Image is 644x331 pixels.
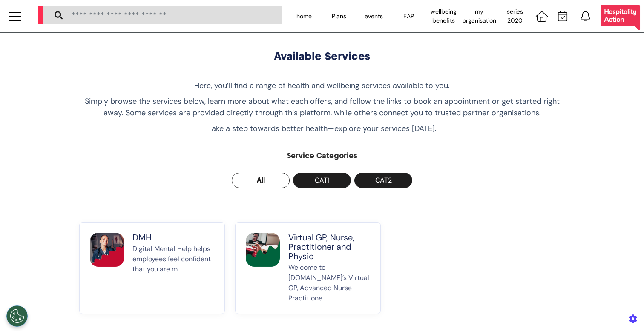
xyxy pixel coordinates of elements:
p: Digital Mental Help helps employees feel confident that you are m... [132,244,214,303]
button: Open Preferences [6,305,28,327]
p: Here, you’ll find a range of health and wellbeing services available to you. [79,80,565,91]
button: CAT2 [354,173,412,188]
button: CAT1 [293,173,351,188]
button: Virtual GP, Nurse, Practitioner and PhysioVirtual GP, Nurse, Practitioner and PhysioWelcome to [D... [235,222,381,314]
button: DMHDMHDigital Mental Help helps employees feel confident that you are m... [79,222,225,314]
h2: Service Categories [79,151,565,161]
div: wellbeing benefits [426,4,461,28]
p: Virtual GP, Nurse, Practitioner and Physio [288,233,370,261]
div: EAP [391,4,426,28]
p: Welcome to [DOMAIN_NAME]’s Virtual GP, Advanced Nurse Practitione... [288,263,370,303]
button: All [232,173,290,188]
img: DMH [90,233,124,267]
div: home [287,4,322,28]
p: Take a step towards better health—explore your services [DATE]. [79,123,565,134]
img: Virtual GP, Nurse, Practitioner and Physio [246,233,280,267]
div: events [356,4,391,28]
div: Plans [322,4,356,28]
h1: Available Services [79,50,565,63]
div: my organisation [461,4,497,28]
p: Simply browse the services below, learn more about what each offers, and follow the links to book... [79,96,565,119]
p: DMH [132,233,214,242]
div: series 2020 [497,4,532,28]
